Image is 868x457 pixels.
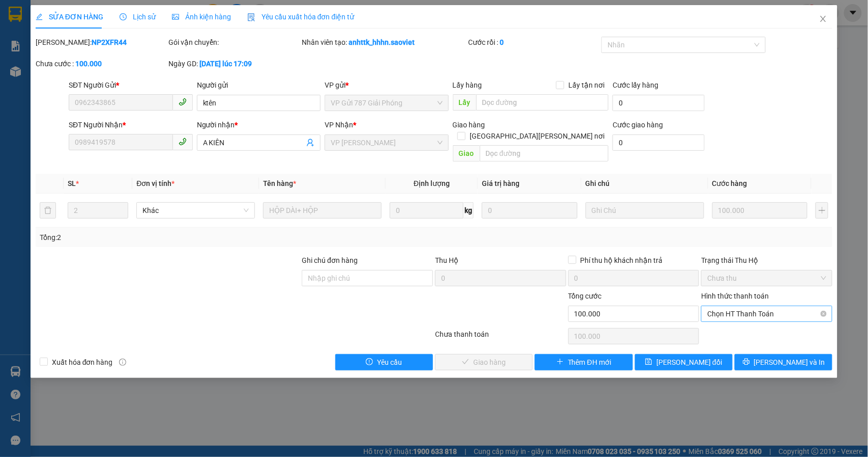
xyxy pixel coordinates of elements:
[331,95,443,111] span: VP Gửi 787 Giải Phóng
[613,135,705,151] input: Cước giao hàng
[325,79,449,91] div: VP gửi
[712,202,808,219] input: 0
[480,145,609,162] input: Dọc đường
[263,202,382,219] input: VD: Bàn, Ghế
[466,130,609,142] span: [GEOGRAPHIC_DATA][PERSON_NAME] nơi
[40,232,335,243] div: Tổng: 2
[453,121,485,129] span: Giao hàng
[564,79,609,91] span: Lấy tận nơi
[172,13,231,21] span: Ảnh kiện hàng
[468,37,599,48] div: Cước rồi :
[142,203,249,218] span: Khác
[754,357,825,368] span: [PERSON_NAME] và In
[435,256,458,264] span: Thu Hộ
[707,306,826,321] span: Chọn HT Thanh Toán
[453,81,482,89] span: Lấy hàng
[366,358,373,366] span: exclamation-circle
[179,138,187,146] span: phone
[197,79,321,91] div: Người gửi
[821,311,827,317] span: close-circle
[453,94,476,111] span: Lấy
[743,358,750,366] span: printer
[306,139,314,147] span: user-add
[179,98,187,106] span: phone
[476,94,609,111] input: Dọc đường
[302,270,433,286] input: Ghi chú đơn hàng
[809,5,837,34] button: Close
[36,13,103,21] span: SỬA ĐƠN HÀNG
[168,37,300,48] div: Gói vận chuyển:
[119,359,126,366] span: info-circle
[36,37,167,48] div: [PERSON_NAME]:
[325,121,353,129] span: VP Nhận
[36,13,43,20] span: edit
[120,13,156,21] span: Lịch sử
[701,292,769,300] label: Hình thức thanh toán
[335,354,433,370] button: exclamation-circleYêu cầu
[120,13,127,20] span: clock-circle
[735,354,832,370] button: printer[PERSON_NAME] và In
[707,271,826,286] span: Chưa thu
[40,202,56,219] button: delete
[613,95,705,111] input: Cước lấy hàng
[816,202,828,219] button: plus
[263,179,296,187] span: Tên hàng
[92,38,127,46] b: NP2XFR44
[435,354,533,370] button: checkGiao hàng
[247,13,255,21] img: icon
[586,202,704,219] input: Ghi Chú
[199,60,252,68] b: [DATE] lúc 17:09
[302,256,358,264] label: Ghi chú đơn hàng
[500,38,504,46] b: 0
[377,357,402,368] span: Yêu cầu
[197,119,321,130] div: Người nhận
[701,255,832,266] div: Trạng thái Thu Hộ
[247,13,355,21] span: Yêu cầu xuất hóa đơn điện tử
[349,38,415,46] b: anhttk_hhhn.saoviet
[576,255,667,266] span: Phí thu hộ khách nhận trả
[48,357,117,368] span: Xuất hóa đơn hàng
[482,202,577,219] input: 0
[613,121,663,129] label: Cước giao hàng
[635,354,733,370] button: save[PERSON_NAME] đổi
[69,119,193,130] div: SĐT Người Nhận
[136,179,175,187] span: Đơn vị tính
[557,358,564,366] span: plus
[331,135,443,150] span: VP Bảo Hà
[582,174,708,194] th: Ghi chú
[656,357,722,368] span: [PERSON_NAME] đổi
[302,37,466,48] div: Nhân viên tạo:
[36,58,167,69] div: Chưa cước :
[69,79,193,91] div: SĐT Người Gửi
[414,179,450,187] span: Định lượng
[613,81,658,89] label: Cước lấy hàng
[168,58,300,69] div: Ngày GD:
[75,60,102,68] b: 100.000
[464,202,474,219] span: kg
[172,13,179,20] span: picture
[819,15,827,23] span: close
[712,179,747,187] span: Cước hàng
[453,145,480,162] span: Giao
[568,292,602,300] span: Tổng cước
[434,329,567,346] div: Chưa thanh toán
[68,179,76,187] span: SL
[482,179,519,187] span: Giá trị hàng
[568,357,611,368] span: Thêm ĐH mới
[645,358,652,366] span: save
[535,354,632,370] button: plusThêm ĐH mới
